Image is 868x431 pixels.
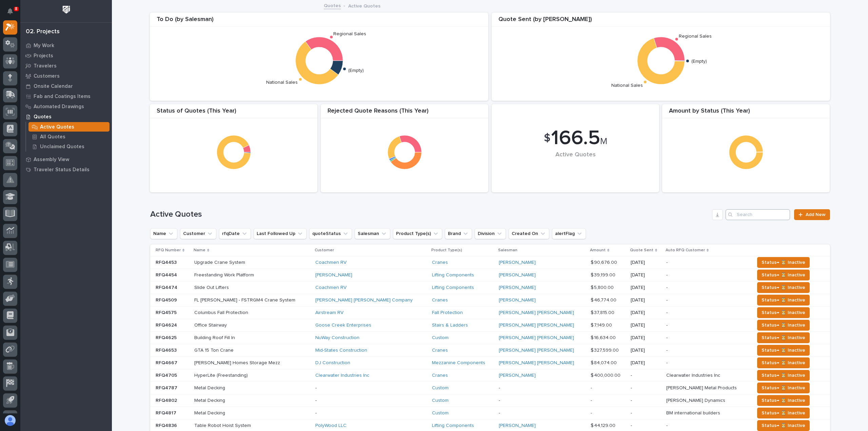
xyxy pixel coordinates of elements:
a: [PERSON_NAME] [499,373,536,378]
span: Status→ ⏳ Inactive [762,371,805,379]
p: - [315,398,427,404]
a: Lifting Components [432,423,474,429]
text: (Empty) [348,68,364,73]
p: - [666,296,669,303]
div: 02. Projects [26,28,60,36]
p: Unclaimed Quotes [40,144,84,150]
p: RFQ4509 [156,296,178,303]
p: Customer [315,247,334,254]
p: - [591,396,593,404]
a: [PERSON_NAME] [315,272,352,278]
a: Travelers [20,61,112,71]
p: - [666,271,669,278]
a: Mezzanine Components [432,360,485,366]
a: All Quotes [26,132,112,141]
span: Status→ ⏳ Inactive [762,283,805,292]
p: $ 5,800.00 [591,283,615,291]
div: Quote Sent (by [PERSON_NAME]) [492,16,830,27]
tr: RFQ4454RFQ4454 Freestanding Work PlatformFreestanding Work Platform [PERSON_NAME] Lifting Compone... [150,269,830,281]
div: Active Quotes [503,151,648,173]
button: quoteStatus [309,228,352,239]
p: RFQ4453 [156,258,178,266]
a: Custom [432,398,449,404]
p: RFQ4474 [156,283,179,291]
p: - [499,398,585,404]
button: Status→ ⏳ Inactive [757,282,810,293]
button: Product Type(s) [393,228,442,239]
p: RFQ4575 [156,309,178,316]
a: [PERSON_NAME] [499,260,536,266]
a: Quotes [324,1,341,9]
p: - [666,422,669,429]
button: Brand [445,228,472,239]
p: Metal Decking [194,384,226,391]
a: Custom [432,410,449,416]
p: - [315,385,427,391]
a: Fall Protection [432,310,463,316]
p: Amount [590,247,606,254]
tr: RFQ4787RFQ4787 Metal DeckingMetal Decking -Custom --- -[PERSON_NAME] Metal Products[PERSON_NAME] ... [150,382,830,394]
a: Custom [432,335,449,341]
button: Status→ ⏳ Inactive [757,357,810,368]
p: Slide Out Lifters [194,283,230,291]
button: Last Followed Up [254,228,307,239]
div: To Do (by Salesman) [150,16,488,27]
p: Salesman [498,247,517,254]
a: Clearwater Industries Inc [315,373,369,378]
a: Active Quotes [26,122,112,132]
button: Status→ ⏳ Inactive [757,420,810,431]
span: M [600,137,607,146]
p: Fab and Coatings Items [34,94,91,100]
button: Status→ ⏳ Inactive [757,257,810,268]
text: Regional Sales [333,32,366,36]
p: - [631,423,661,429]
tr: RFQ4653RFQ4653 GTA 15 Ton CraneGTA 15 Ton Crane Mid-States Construction Cranes [PERSON_NAME] [PER... [150,344,830,357]
p: RFQ4705 [156,371,178,378]
p: Active Quotes [348,2,380,9]
p: GTA 15 Ton Crane [194,346,235,353]
p: - [666,309,669,316]
div: Search [726,209,790,220]
tr: RFQ4575RFQ4575 Columbus Fall ProtectionColumbus Fall Protection Airstream RV Fall Protection [PER... [150,307,830,319]
span: Status→ ⏳ Inactive [762,384,805,392]
p: Projects [34,53,53,59]
p: - [666,359,669,366]
p: Building Roof Fill In [194,334,236,341]
p: $ 84,074.00 [591,359,618,366]
span: Status→ ⏳ Inactive [762,271,805,279]
a: Customers [20,71,112,81]
p: [DATE] [631,260,661,266]
button: rfqDate [219,228,251,239]
a: [PERSON_NAME] [PERSON_NAME] [499,310,574,316]
button: Status→ ⏳ Inactive [757,332,810,343]
p: My Work [34,43,54,49]
button: Customer [180,228,216,239]
a: Cranes [432,348,448,353]
a: Coachmen RV [315,260,347,266]
p: Auto RFQ Customer [666,247,705,254]
p: - [666,334,669,341]
p: Metal Decking [194,409,226,416]
a: Cranes [432,260,448,266]
p: Traveler Status Details [34,167,90,173]
button: alertFlag [552,228,586,239]
p: Table Robot Hoist System [194,422,252,429]
p: - [666,283,669,291]
a: Cranes [432,297,448,303]
p: - [499,385,585,391]
tr: RFQ4474RFQ4474 Slide Out LiftersSlide Out Lifters Coachmen RV Lifting Components [PERSON_NAME] $ ... [150,281,830,294]
a: Airstream RV [315,310,343,316]
p: Product Type(s) [431,247,462,254]
a: Traveler Status Details [20,164,112,175]
p: [DATE] [631,348,661,353]
span: Status→ ⏳ Inactive [762,346,805,354]
p: $ 16,634.00 [591,334,617,341]
a: [PERSON_NAME] [499,285,536,291]
p: - [591,409,593,416]
p: [DATE] [631,310,661,316]
button: Status→ ⏳ Inactive [757,320,810,331]
p: - [631,398,661,404]
a: Stairs & Ladders [432,322,468,328]
button: Salesman [355,228,390,239]
p: RFQ4817 [156,409,178,416]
